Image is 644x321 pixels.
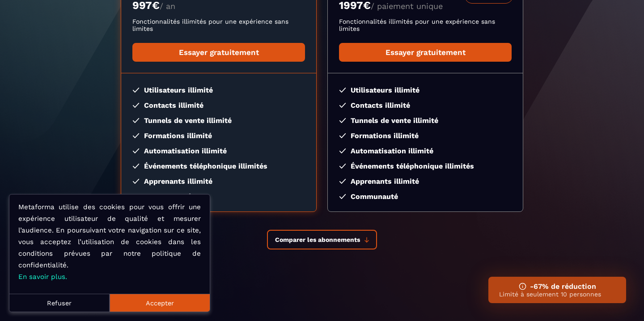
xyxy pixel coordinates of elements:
[267,230,377,249] button: Comparer les abonnements
[499,291,615,298] p: Limité à seulement 10 personnes
[371,1,443,11] span: / paiement unique
[132,116,305,125] li: Tunnels de vente illimité
[339,131,512,140] li: Formations illimité
[339,162,512,170] li: Événements téléphonique illimités
[132,148,140,153] img: checked
[339,18,512,32] p: Fonctionnalités illimités pour une expérience sans limites
[132,101,305,110] li: Contacts illimité
[339,148,346,153] img: checked
[519,283,526,290] img: ifno
[132,118,140,123] img: checked
[339,194,346,199] img: checked
[132,177,305,186] li: Apprenants illimité
[132,43,305,62] a: Essayer gratuitement
[339,116,512,125] li: Tunnels de vente illimité
[18,273,67,281] a: En savoir plus.
[339,88,346,93] img: checked
[160,1,175,11] span: / an
[132,162,305,170] li: Événements téléphonique illimités
[132,86,305,94] li: Utilisateurs illimité
[339,118,346,123] img: checked
[132,103,140,108] img: checked
[339,177,512,186] li: Apprenants illimité
[339,43,512,62] a: Essayer gratuitement
[339,133,346,138] img: checked
[132,192,305,201] li: Communauté
[132,164,140,169] img: checked
[275,236,360,243] span: Comparer les abonnements
[339,147,512,155] li: Automatisation illimité
[9,294,110,312] button: Refuser
[339,164,346,169] img: checked
[339,192,512,201] li: Communauté
[132,88,140,93] img: checked
[18,201,201,283] p: Metaforma utilise des cookies pour vous offrir une expérience utilisateur de qualité et mesurer l...
[110,294,210,312] button: Accepter
[132,18,305,32] p: Fonctionnalités illimités pour une expérience sans limites
[132,179,140,184] img: checked
[339,103,346,108] img: checked
[339,179,346,184] img: checked
[132,133,140,138] img: checked
[339,101,512,110] li: Contacts illimité
[339,86,512,94] li: Utilisateurs illimité
[132,131,305,140] li: Formations illimité
[499,282,615,291] h3: -67% de réduction
[132,147,305,155] li: Automatisation illimité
